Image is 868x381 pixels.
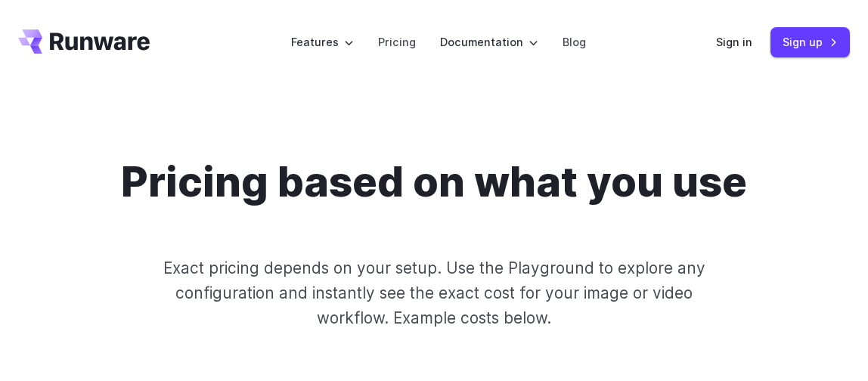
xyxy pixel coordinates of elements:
[563,33,586,51] a: Blog
[291,33,354,51] label: Features
[716,33,752,51] a: Sign in
[121,157,747,207] h1: Pricing based on what you use
[378,33,416,51] a: Pricing
[440,33,538,51] label: Documentation
[770,27,850,57] a: Sign up
[18,29,150,54] a: Go to /
[143,256,725,331] p: Exact pricing depends on your setup. Use the Playground to explore any configuration and instantl...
